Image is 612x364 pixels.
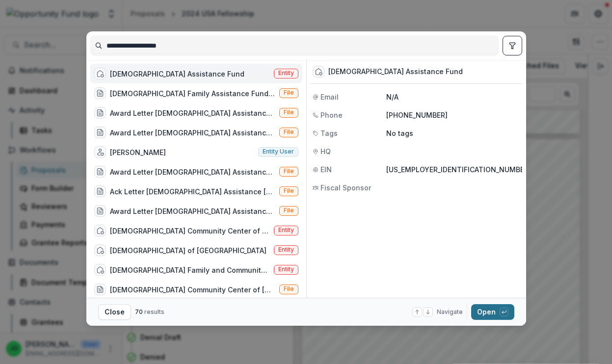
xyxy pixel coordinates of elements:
span: HQ [320,146,331,156]
button: Open [471,304,514,320]
span: Phone [320,110,343,120]
span: File [284,187,294,194]
span: File [284,168,294,175]
div: [DEMOGRAPHIC_DATA] Family Assistance Fund 2017 Budget.pdf [110,88,275,99]
div: Award Letter [DEMOGRAPHIC_DATA] Assistance Fund [DATE].pdf [110,108,275,118]
span: 70 [135,308,143,315]
button: toggle filters [503,36,522,55]
div: [DEMOGRAPHIC_DATA] Assistance Fund [110,69,244,79]
div: [DEMOGRAPHIC_DATA] Community Center of [GEOGRAPHIC_DATA] [110,226,270,236]
div: Ack Letter [DEMOGRAPHIC_DATA] Assistance [DATE].pdf [110,186,275,197]
p: No tags [386,128,413,138]
span: Email [320,92,339,102]
span: Tags [320,128,338,138]
span: Entity [278,266,294,273]
span: File [284,207,294,214]
span: File [284,109,294,116]
span: File [284,129,294,135]
span: Entity [278,246,294,253]
div: [DEMOGRAPHIC_DATA] of [GEOGRAPHIC_DATA] [110,245,266,256]
button: Close [98,304,131,320]
div: Award Letter [DEMOGRAPHIC_DATA] Assistance [DATE].pdf [110,206,275,216]
div: [DEMOGRAPHIC_DATA] Community Center of [GEOGRAPHIC_DATA] FY19 Audited Financials.pdf [110,285,275,295]
p: [PHONE_NUMBER] [386,110,520,120]
span: results [144,308,164,315]
span: Entity user [263,148,294,155]
div: [DEMOGRAPHIC_DATA] Family and Community Services of [GEOGRAPHIC_DATA] [110,265,270,275]
div: Award Letter [DEMOGRAPHIC_DATA] Assistance [DATE].pdf [110,167,275,177]
span: EIN [320,164,332,175]
div: Award Letter [DEMOGRAPHIC_DATA] Assistance Fund [DATE].pdf [110,128,275,138]
p: [US_EMPLOYER_IDENTIFICATION_NUMBER] [386,164,531,175]
span: Entity [278,70,294,77]
div: [DEMOGRAPHIC_DATA] Assistance Fund [328,68,463,76]
span: Fiscal Sponsor [320,182,371,193]
span: File [284,286,294,292]
span: File [284,89,294,96]
div: [PERSON_NAME] [110,147,166,157]
p: N/A [386,92,520,102]
span: Entity [278,227,294,234]
span: Navigate [437,308,463,316]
